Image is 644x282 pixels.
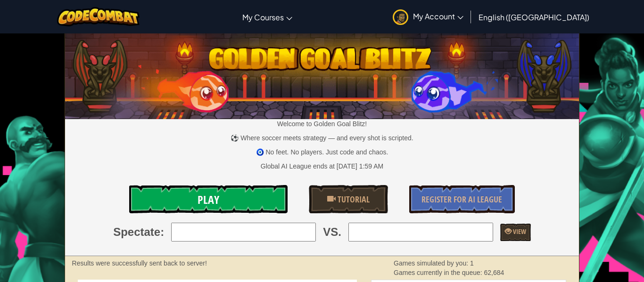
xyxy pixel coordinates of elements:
[393,9,408,25] img: avatar
[388,2,468,32] a: My Account
[160,224,164,240] span: :
[421,193,502,205] span: Register for AI League
[394,269,484,276] span: Games currently in the queue:
[309,185,388,213] a: Tutorial
[242,12,284,22] span: My Courses
[413,11,463,21] span: My Account
[65,119,579,129] p: Welcome to Golden Goal Blitz!
[484,269,504,276] span: 62,684
[474,4,594,30] a: English ([GEOGRAPHIC_DATA])
[65,133,579,143] p: ⚽ Where soccer meets strategy — and every shot is scripted.
[409,185,515,213] a: Register for AI League
[72,259,207,267] strong: Results were successfully sent back to server!
[512,227,526,236] span: View
[336,193,370,205] span: Tutorial
[323,224,341,240] span: VS.
[57,7,140,26] img: CodeCombat logo
[238,4,297,30] a: My Courses
[261,161,383,171] div: Global AI League ends at [DATE] 1:59 AM
[470,259,474,267] span: 1
[65,147,579,157] p: 🧿 No feet. No players. Just code and chaos.
[113,224,160,240] span: Spectate
[65,30,579,119] img: Golden Goal
[198,192,219,207] span: Play
[394,259,470,267] span: Games simulated by you:
[479,12,589,22] span: English ([GEOGRAPHIC_DATA])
